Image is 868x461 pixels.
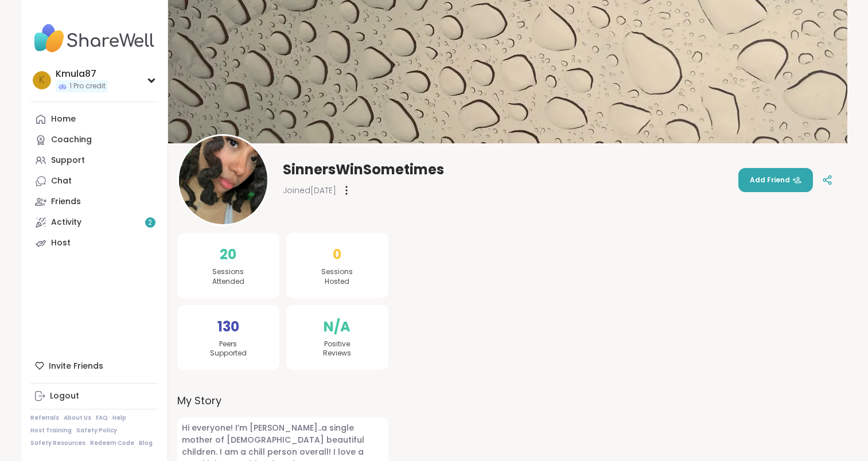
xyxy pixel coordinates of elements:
[30,355,158,376] div: Invite Friends
[96,414,108,422] a: FAQ
[321,267,353,287] span: Sessions Hosted
[283,185,336,196] span: Joined [DATE]
[30,212,158,233] a: Activity2
[220,244,236,265] span: 20
[333,244,341,265] span: 0
[51,155,85,166] div: Support
[90,439,134,447] a: Redeem Code
[738,168,813,192] button: Add Friend
[177,393,388,408] label: My Story
[30,386,158,407] a: Logout
[112,414,126,422] a: Help
[51,217,81,228] div: Activity
[30,150,158,171] a: Support
[30,109,158,130] a: Home
[30,427,72,435] a: Host Training
[212,267,244,287] span: Sessions Attended
[51,237,71,249] div: Host
[56,68,108,80] div: Kmula87
[217,317,239,337] span: 130
[324,317,351,337] span: N/A
[283,161,444,179] span: SinnersWinSometimes
[30,192,158,212] a: Friends
[51,134,92,146] div: Coaching
[51,196,81,208] div: Friends
[139,439,153,447] a: Blog
[30,233,158,253] a: Host
[30,130,158,150] a: Coaching
[323,339,351,359] span: Positive Reviews
[50,390,79,402] div: Logout
[750,175,801,185] span: Add Friend
[64,414,91,422] a: About Us
[30,171,158,192] a: Chat
[148,218,152,228] span: 2
[39,73,45,88] span: K
[30,439,85,447] a: Safety Resources
[69,81,106,91] span: 1 Pro credit
[30,18,158,58] img: ShareWell Nav Logo
[179,136,267,224] img: SinnersWinSometimes
[30,414,59,422] a: Referrals
[210,339,247,359] span: Peers Supported
[76,427,117,435] a: Safety Policy
[51,175,72,187] div: Chat
[51,114,76,125] div: Home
